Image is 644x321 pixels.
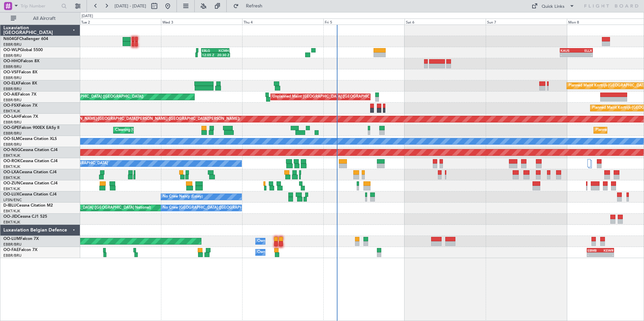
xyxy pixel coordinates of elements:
a: EBBR/BRU [3,242,22,247]
a: EBBR/BRU [3,131,22,136]
a: OO-ELKFalcon 8X [3,81,37,85]
a: EBBR/BRU [3,42,22,47]
div: [DATE] [82,13,93,19]
a: OO-ROKCessna Citation CJ4 [3,159,58,163]
span: OO-GPE [3,126,19,130]
div: Tue 2 [80,19,161,25]
span: OO-FAE [3,248,19,252]
a: OO-HHOFalcon 8X [3,59,39,63]
div: Sun 7 [486,19,567,25]
div: Thu 4 [242,19,323,25]
span: OO-LUM [3,237,20,241]
button: All Aircraft [7,13,73,24]
a: EBKT/KJK [3,164,20,169]
a: OO-LUXCessna Citation CJ4 [3,192,57,197]
a: N604GFChallenger 604 [3,37,48,41]
a: OO-GPEFalcon 900EX EASy II [3,126,59,130]
span: Refresh [240,4,268,8]
a: EBKT/KJK [3,175,20,180]
div: Quick Links [542,3,565,10]
span: N604GF [3,37,19,41]
div: AOG Maint [GEOGRAPHIC_DATA] ([GEOGRAPHIC_DATA] National) [34,203,151,213]
a: LFSN/ENC [3,198,22,203]
div: - [600,253,613,257]
div: - [587,253,600,257]
button: Quick Links [528,1,578,11]
a: D-IBLUCessna Citation M2 [3,204,53,208]
div: EBMB [587,248,600,252]
a: EBBR/BRU [3,253,22,258]
span: OO-NSG [3,148,20,152]
div: Fri 5 [323,19,405,25]
div: - [560,53,576,57]
a: OO-WLPGlobal 5500 [3,48,43,52]
span: OO-LUX [3,192,19,197]
a: OO-SLMCessna Citation XLS [3,137,57,141]
div: Owner Melsbroek Air Base [257,236,303,246]
a: EBKT/KJK [3,220,20,225]
a: EBBR/BRU [3,64,22,69]
div: KAUS [560,48,576,52]
a: EBBR/BRU [3,142,22,147]
div: Cleaning [GEOGRAPHIC_DATA] ([GEOGRAPHIC_DATA] National) [115,125,228,135]
a: OO-LAHFalcon 7X [3,115,38,119]
a: OO-VSFFalcon 8X [3,70,37,74]
div: No Crew [GEOGRAPHIC_DATA] ([GEOGRAPHIC_DATA] National) [163,203,276,213]
a: EBBR/BRU [3,98,22,103]
a: EBBR/BRU [3,86,22,92]
a: EBKT/KJK [3,109,20,114]
span: OO-ZUN [3,181,20,185]
a: EBKT/KJK [3,209,20,214]
a: EBKT/KJK [3,153,20,158]
a: OO-ZUNCessna Citation CJ4 [3,181,58,185]
a: EBBR/BRU [3,120,22,125]
div: KEWR [600,248,613,252]
a: EBKT/KJK [3,186,20,191]
div: Owner Melsbroek Air Base [257,247,303,257]
a: OO-AIEFalcon 7X [3,93,36,97]
a: OO-FAEFalcon 7X [3,248,37,252]
span: OO-ELK [3,81,19,85]
div: Wed 3 [161,19,242,25]
a: OO-JIDCessna CJ1 525 [3,215,47,219]
div: 12:05 Z [202,53,216,57]
span: [DATE] - [DATE] [115,3,146,9]
a: OO-LUMFalcon 7X [3,237,39,241]
a: OO-FSXFalcon 7X [3,104,37,108]
div: KCMH [215,48,229,52]
div: Planned Maint [GEOGRAPHIC_DATA] ([GEOGRAPHIC_DATA]) [37,92,143,102]
a: EBBR/BRU [3,75,22,80]
span: OO-LXA [3,170,19,174]
span: OO-HHO [3,59,21,63]
span: OO-ROK [3,159,20,163]
div: Unplanned Maint [GEOGRAPHIC_DATA] ([GEOGRAPHIC_DATA] National) [272,92,399,102]
input: Trip Number [21,1,59,11]
span: D-IBLU [3,204,17,208]
div: EBLG [202,48,215,52]
div: ELLX [576,48,592,52]
span: All Aircraft [18,16,71,21]
span: OO-FSX [3,104,19,108]
a: OO-LXACessna Citation CJ4 [3,170,57,174]
span: OO-WLP [3,48,20,52]
span: OO-VSF [3,70,19,74]
div: 20:30 Z [216,53,230,57]
span: OO-SLM [3,137,20,141]
a: OO-NSGCessna Citation CJ4 [3,148,58,152]
span: OO-JID [3,215,18,219]
span: OO-AIE [3,93,18,97]
div: Planned Maint [PERSON_NAME]-[GEOGRAPHIC_DATA][PERSON_NAME] ([GEOGRAPHIC_DATA][PERSON_NAME]) [41,114,240,124]
div: Sat 6 [405,19,486,25]
div: - [576,53,592,57]
a: EBBR/BRU [3,53,22,58]
button: Refresh [230,1,270,11]
span: OO-LAH [3,115,20,119]
div: No Crew Nancy (Essey) [163,192,203,202]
